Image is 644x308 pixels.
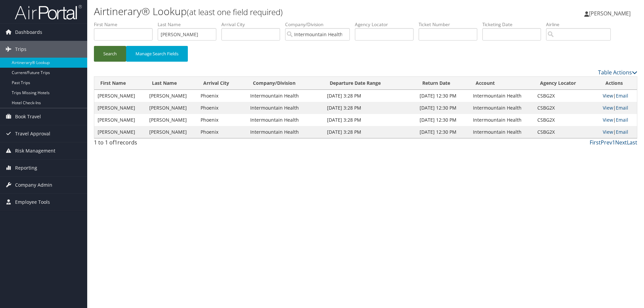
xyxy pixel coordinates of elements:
td: CSBG2X [534,114,599,126]
a: View [603,117,613,123]
a: Prev [601,139,612,146]
td: Intermountain Health [470,126,534,138]
label: Ticketing Date [482,21,546,28]
td: Intermountain Health [470,102,534,114]
a: Email [616,129,628,135]
div: 1 to 1 of records [94,138,222,150]
th: Actions [599,77,637,90]
td: CSBG2X [534,126,599,138]
label: First Name [94,21,158,28]
a: View [603,93,613,99]
small: (at least one field required) [187,6,283,17]
td: Intermountain Health [247,114,324,126]
td: | [599,114,637,126]
td: [PERSON_NAME] [94,102,146,114]
label: Airline [546,21,616,28]
a: First [590,139,601,146]
span: 1 [114,139,117,146]
a: View [603,105,613,111]
span: Employee Tools [15,194,50,210]
th: Return Date: activate to sort column ascending [416,77,470,90]
a: Email [616,117,628,123]
label: Last Name [158,21,221,28]
td: [PERSON_NAME] [146,126,198,138]
label: Ticket Number [419,21,482,28]
th: Agency Locator: activate to sort column ascending [534,77,599,90]
td: CSBG2X [534,90,599,102]
td: [DATE] 3:28 PM [324,102,416,114]
td: Phoenix [197,90,247,102]
span: Company Admin [15,177,52,193]
td: [DATE] 12:30 PM [416,102,470,114]
td: Phoenix [197,102,247,114]
td: [DATE] 3:28 PM [324,114,416,126]
a: Email [616,105,628,111]
a: Next [615,139,627,146]
th: Last Name: activate to sort column ascending [146,77,198,90]
span: Trips [15,41,26,58]
h1: Airtinerary® Lookup [94,4,456,18]
td: [PERSON_NAME] [94,114,146,126]
a: [PERSON_NAME] [584,3,637,23]
td: Intermountain Health [247,102,324,114]
td: Intermountain Health [470,114,534,126]
a: 1 [612,139,615,146]
td: [DATE] 3:28 PM [324,126,416,138]
td: Intermountain Health [470,90,534,102]
td: [DATE] 12:30 PM [416,126,470,138]
td: [DATE] 3:28 PM [324,90,416,102]
td: | [599,102,637,114]
td: [PERSON_NAME] [146,102,198,114]
button: Manage Search Fields [126,46,188,62]
span: Travel Approval [15,125,50,142]
td: Intermountain Health [247,90,324,102]
th: Company/Division [247,77,324,90]
a: Email [616,93,628,99]
td: [PERSON_NAME] [94,126,146,138]
label: Agency Locator [355,21,419,28]
td: [DATE] 12:30 PM [416,90,470,102]
th: Departure Date Range: activate to sort column ascending [324,77,416,90]
img: airportal-logo.png [15,4,82,20]
th: Account: activate to sort column descending [470,77,534,90]
td: | [599,126,637,138]
span: Dashboards [15,24,42,41]
td: [PERSON_NAME] [146,90,198,102]
a: Last [627,139,637,146]
td: Phoenix [197,114,247,126]
th: Arrival City: activate to sort column ascending [197,77,247,90]
td: [PERSON_NAME] [146,114,198,126]
td: [PERSON_NAME] [94,90,146,102]
td: [DATE] 12:30 PM [416,114,470,126]
th: First Name: activate to sort column ascending [94,77,146,90]
td: Phoenix [197,126,247,138]
span: [PERSON_NAME] [589,10,631,17]
a: View [603,129,613,135]
label: Company/Division [285,21,355,28]
td: Intermountain Health [247,126,324,138]
td: CSBG2X [534,102,599,114]
td: | [599,90,637,102]
label: Arrival City [221,21,285,28]
span: Reporting [15,160,37,176]
span: Risk Management [15,142,55,159]
button: Search [94,46,126,62]
a: Table Actions [598,69,637,76]
span: Book Travel [15,108,41,125]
